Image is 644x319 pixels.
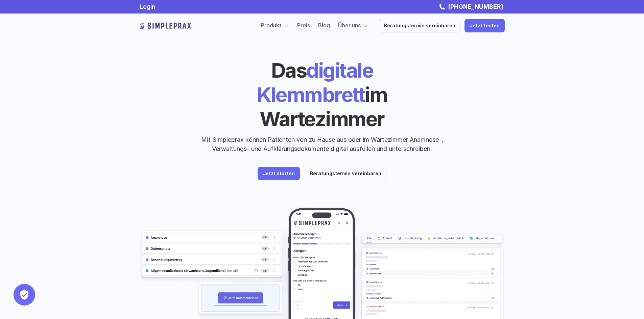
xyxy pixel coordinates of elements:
[195,135,449,153] p: Mit Simpleprax können Patienten von zu Hause aus oder im Wartezimmer Anamnese-, Verwaltungs- und ...
[464,19,505,32] a: Jetzt testen
[261,22,282,29] a: Produkt
[206,58,439,131] h1: digitale Klemmbrett
[258,167,300,180] a: Jetzt starten
[260,82,391,131] span: im Wartezimmer
[310,171,381,177] p: Beratungstermin vereinbaren
[318,22,330,29] a: Blog
[446,3,505,10] a: [PHONE_NUMBER]
[140,3,155,10] a: Login
[379,19,460,32] a: Beratungstermin vereinbaren
[384,23,455,29] p: Beratungstermin vereinbaren
[263,171,295,177] p: Jetzt starten
[297,22,310,29] a: Preis
[271,58,307,82] span: Das
[305,167,386,180] a: Beratungstermin vereinbaren
[448,3,503,10] strong: [PHONE_NUMBER]
[338,22,361,29] a: Über uns
[470,23,500,29] p: Jetzt testen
